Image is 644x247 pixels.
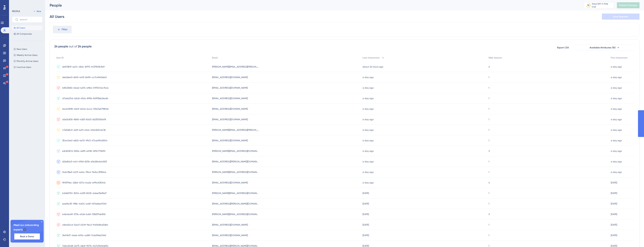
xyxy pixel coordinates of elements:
[212,86,248,89] span: [EMAIL_ADDRESS][DOMAIN_NAME]
[611,171,622,173] time: a day ago
[212,234,248,237] span: [EMAIL_ADDRESS][DOMAIN_NAME]
[611,108,622,110] time: a day ago
[212,192,259,195] span: [PERSON_NAME][EMAIL_ADDRESS][DOMAIN_NAME]
[488,150,490,153] span: 3
[488,171,489,174] span: 1
[62,223,108,226] span: c8ed24cd-5ea3-45d9-9ec2-9c8148be568a
[20,235,34,238] span: Book a Demo
[587,4,589,7] div: 10
[611,202,617,205] time: [DATE]
[611,139,622,142] time: a day ago
[592,2,613,8] div: days left in free trial
[17,54,37,57] span: Weekly Active Users
[488,213,490,216] span: 3
[363,118,374,121] time: a day ago
[611,234,617,237] time: [DATE]
[557,46,569,49] span: Export CSV
[611,223,617,226] time: [DATE]
[62,97,108,100] span: d7a6a55d-2dc8-49cb-8996-9d9936b26adb
[212,56,218,59] span: Email
[488,223,489,226] span: 1
[50,3,574,8] div: People
[488,56,502,59] span: Web Session
[69,44,77,49] div: out of
[611,150,622,152] time: a day ago
[62,139,107,142] span: 35ac0e4f-e822-4e70-99c5-47ced9fa5804
[212,160,259,163] span: [EMAIL_ADDRESS][PERSON_NAME][DOMAIN_NAME]
[212,118,248,121] span: [EMAIL_ADDRESS][DOMAIN_NAME]
[62,150,105,153] span: e3c8087d-585b-4699-a098-12f9c77f6f55
[53,26,72,33] button: Filter
[611,192,617,195] time: [DATE]
[62,213,105,216] span: bdb4be9f-3734-4026-bd6f-1336317eb892
[488,181,490,184] span: 4
[62,202,106,205] span: eaef6c35-198b-4d04-aa81-fd7e66ed70b1
[488,65,490,68] span: 2
[212,76,248,79] span: [EMAIL_ADDRESS][DOMAIN_NAME]
[363,108,374,110] time: a day ago
[62,192,107,195] span: b2486750-3054-4d39-8025-ddee31eff6d7
[62,86,108,89] span: b852365b-bbe2-4d74-a9bb-097b7cbc74ce
[363,56,380,59] span: Last Interaction
[212,139,248,142] span: [EMAIL_ADDRESS][DOMAIN_NAME]
[590,46,616,49] span: Available Attributes (10)
[17,32,32,35] span: All Companies
[212,97,248,100] span: [EMAIL_ADDRESS][DOMAIN_NAME]
[363,171,374,173] time: a day ago
[212,65,259,68] span: [PERSON_NAME][EMAIL_ADDRESS][PERSON_NAME][DOMAIN_NAME]
[611,160,622,163] time: a day ago
[575,45,635,51] button: Available Attributes (10)
[363,76,374,79] time: a day ago
[617,2,639,8] button: Publish Changes
[17,60,38,63] span: Monthly Active Users
[611,56,628,59] span: First Interaction
[611,129,622,131] time: a day ago
[17,66,31,69] span: Inactive Users
[212,128,259,131] span: [PERSON_NAME][EMAIL_ADDRESS][PERSON_NAME][DOMAIN_NAME]
[363,87,374,89] time: a day ago
[12,32,42,36] button: All Companies
[602,14,639,20] button: Save Segment
[62,181,106,184] span: 959379ec-228d-457a-ba2e-af9fc6130fcb
[363,129,374,131] time: a day ago
[488,160,489,163] span: 1
[488,97,489,100] span: 1
[62,65,105,68] span: 2ef03819-ae7c-482c-8970-fc37ff49b3d9
[488,76,489,79] span: 1
[14,223,41,232] span: Meet our onboarding experts 🎧
[62,27,68,32] span: Filter
[20,18,39,21] input: Search
[78,44,92,49] div: 24 people
[17,26,25,29] span: All Users
[363,202,369,205] time: [DATE]
[363,160,374,163] time: a day ago
[363,65,383,68] time: about 24 hours ago
[611,87,622,89] time: a day ago
[611,118,622,121] time: a day ago
[62,107,108,110] span: 64cb0898-43a9-40a4-bccc-55b5e5798fd6
[12,59,42,63] button: Monthly Active Users
[62,76,107,79] span: 2eb26e43-db10-4415-8490-cc7c494f2eb0
[32,9,42,14] button: New
[14,233,40,239] button: Book a Demo
[488,118,489,121] span: 1
[62,160,107,163] span: 622e82a3-a1cf-4906-8234-e3a284dda583
[488,128,489,131] span: 1
[37,10,41,13] span: New
[54,44,68,49] div: 24 people
[62,171,106,174] span: 9a2c98e5-b01f-4d4c-93cd-11e3cc399bb4
[212,202,259,205] span: [EMAIL_ADDRESS][PERSON_NAME][DOMAIN_NAME]
[212,213,259,216] span: [PERSON_NAME][EMAIL_ADDRESS][DOMAIN_NAME]
[488,202,489,205] span: 1
[363,139,374,142] time: a day ago
[62,118,106,121] span: d2e3a830-8865-4283-82d3-26235583af16
[611,65,622,68] time: a day ago
[12,10,20,13] div: PEOPLE
[488,139,489,142] span: 1
[12,65,42,69] button: Inactive Users
[50,14,64,19] div: All Users
[212,223,248,226] span: [EMAIL_ADDRESS][DOMAIN_NAME]
[62,128,106,131] span: c7e568c0-d4ff-4d11-afa4-d1dc820c6c36
[363,213,369,216] time: [DATE]
[363,192,369,195] time: [DATE]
